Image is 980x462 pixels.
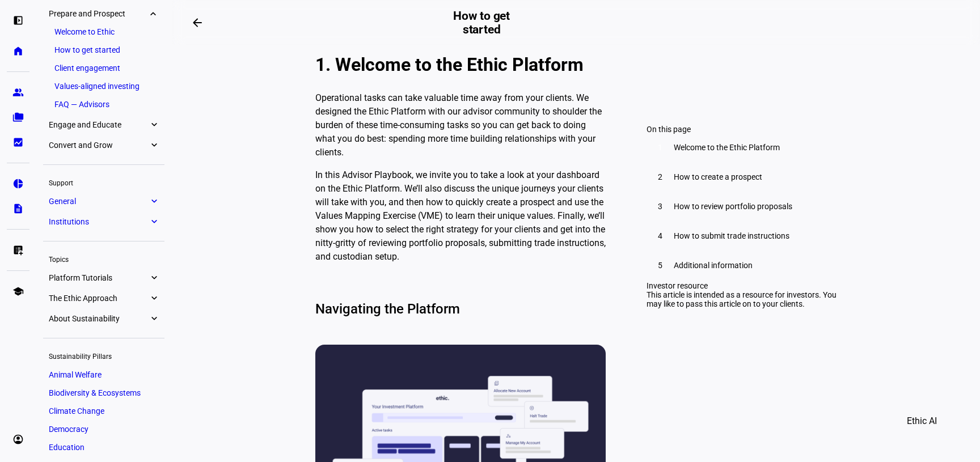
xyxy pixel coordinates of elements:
strong: 1. Welcome to the Ethic Platform [315,54,584,75]
a: Biodiversity & Ecosystems [43,385,164,401]
span: About Sustainability [49,314,149,323]
eth-mat-symbol: pie_chart [12,178,24,189]
eth-mat-symbol: home [12,45,24,57]
div: Topics [43,251,164,266]
eth-mat-symbol: expand_more [149,313,159,324]
eth-mat-symbol: school [12,286,24,297]
a: How to get started [49,42,159,58]
p: ‍ [315,273,606,286]
span: Democracy [49,425,88,434]
eth-mat-symbol: group [12,87,24,98]
eth-mat-symbol: expand_more [149,272,159,283]
eth-mat-symbol: expand_more [149,196,159,207]
a: Animal Welfare [43,367,164,383]
span: Additional information [674,261,753,270]
div: 3 [653,200,667,213]
div: On this page [647,125,837,134]
eth-mat-symbol: left_panel_open [12,15,24,26]
div: Investor resource [647,281,837,290]
eth-mat-symbol: expand_more [149,139,159,151]
span: Ethic AI [907,408,937,435]
div: Support [43,174,164,190]
a: Democracy [43,421,164,437]
span: How to submit trade instructions [674,231,789,240]
h4: Navigating the Platform [315,300,606,318]
a: pie_chart [7,172,29,195]
span: Animal Welfare [49,370,102,379]
span: How to create a prospect [674,172,762,181]
button: Ethic AI [891,408,953,435]
a: FAQ — Advisors [49,96,159,112]
a: Institutionsexpand_more [43,214,164,230]
eth-mat-symbol: expand_more [149,293,159,304]
a: Climate Change [43,403,164,419]
a: Education [43,439,164,455]
mat-icon: arrow_backwards [191,16,204,29]
span: Prepare and Prospect [49,9,149,18]
div: Sustainability Pillars [43,347,164,363]
a: Client engagement [49,60,159,76]
span: Engage and Educate [49,120,149,129]
div: This article is intended as a resource for investors. You may like to pass this article on to you... [647,290,837,308]
div: 4 [653,229,667,243]
eth-mat-symbol: bid_landscape [12,137,24,148]
h2: How to get started [446,9,517,36]
eth-mat-symbol: expand_more [149,8,159,19]
p: In this Advisor Playbook, we invite you to take a look at your dashboard on the Ethic Platform. W... [315,168,606,264]
span: The Ethic Approach [49,294,149,303]
a: Values-aligned investing [49,78,159,94]
span: Convert and Grow [49,141,149,150]
span: Education [49,443,85,452]
eth-mat-symbol: account_circle [12,434,24,445]
p: Operational tasks can take valuable time away from your clients. We designed the Ethic Platform w... [315,91,606,159]
a: Generalexpand_more [43,193,164,209]
a: description [7,197,29,220]
span: Biodiversity & Ecosystems [49,388,141,397]
a: Welcome to Ethic [49,24,159,40]
span: General [49,197,149,206]
a: folder_copy [7,106,29,129]
eth-mat-symbol: list_alt_add [12,244,24,256]
eth-mat-symbol: folder_copy [12,112,24,123]
span: Platform Tutorials [49,273,149,282]
div: 5 [653,258,667,272]
eth-mat-symbol: expand_more [149,216,159,227]
a: bid_landscape [7,131,29,154]
div: 1 [653,141,667,154]
span: Institutions [49,217,149,226]
eth-mat-symbol: expand_more [149,119,159,130]
eth-mat-symbol: description [12,203,24,214]
span: How to review portfolio proposals [674,202,792,211]
span: Welcome to the Ethic Platform [674,143,780,152]
span: Climate Change [49,406,104,416]
a: group [7,81,29,104]
div: 2 [653,170,667,184]
a: home [7,40,29,62]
